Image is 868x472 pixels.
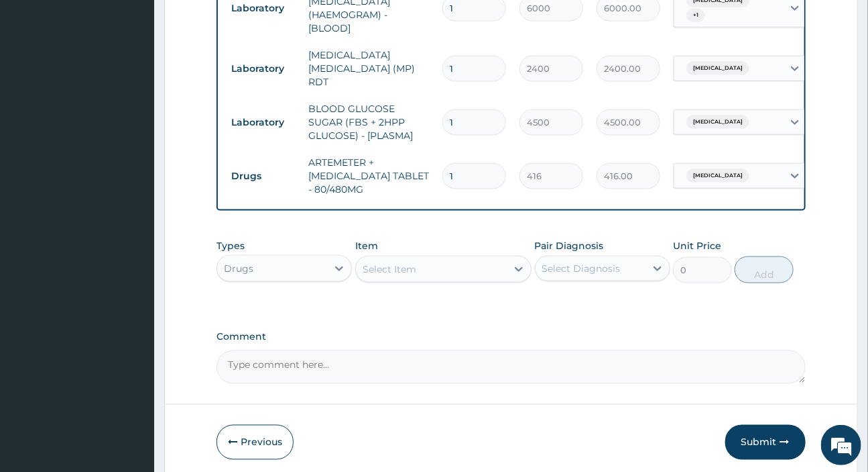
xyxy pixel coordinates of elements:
[216,240,245,252] label: Types
[302,149,436,203] td: ARTEMETER + [MEDICAL_DATA] TABLET - 80/480MG
[216,332,805,343] label: Comment
[735,256,794,283] button: Add
[686,169,749,183] span: [MEDICAL_DATA]
[70,75,225,93] div: Chat with us now
[535,239,604,252] label: Pair Diagnosis
[216,425,294,460] button: Previous
[355,239,378,252] label: Item
[225,56,302,81] td: Laboratory
[78,147,185,283] span: We're online!
[673,239,721,252] label: Unit Price
[225,164,302,189] td: Drugs
[220,7,252,39] div: Minimize live chat window
[686,115,749,129] span: [MEDICAL_DATA]
[225,110,302,135] td: Laboratory
[363,263,416,276] div: Select Item
[224,262,253,275] div: Drugs
[302,95,436,149] td: BLOOD GLUCOSE SUGAR (FBS + 2HPP GLUCOSE) - [PLASMA]
[686,9,705,22] span: + 1
[302,42,436,95] td: [MEDICAL_DATA] [MEDICAL_DATA] (MP) RDT
[686,62,749,75] span: [MEDICAL_DATA]
[725,425,806,460] button: Submit
[7,323,255,370] textarea: Type your message and hit 'Enter'
[25,67,54,101] img: d_794563401_company_1708531726252_794563401
[542,262,621,275] div: Select Diagnosis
